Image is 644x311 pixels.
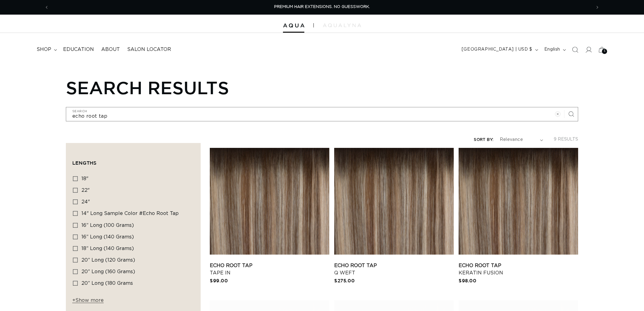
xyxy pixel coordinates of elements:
a: Salon Locator [123,43,175,56]
span: 22" [81,188,90,193]
button: Next announcement [591,2,604,13]
button: English [541,44,568,55]
img: aqualyna.com [323,23,361,27]
span: 20” Long (120 grams) [81,258,135,263]
span: shop [37,46,51,53]
span: 20” Long (160 grams) [81,269,135,274]
span: [GEOGRAPHIC_DATA] | USD $ [462,46,532,53]
span: Education [63,46,94,53]
span: 24" [81,199,90,204]
span: Show more [72,298,104,303]
button: Search [564,107,578,121]
button: Previous announcement [40,2,53,13]
summary: Search [568,43,582,56]
h1: Search results [66,77,578,98]
summary: shop [33,43,59,56]
span: Salon Locator [127,46,171,53]
button: Clear search term [551,107,564,121]
summary: Lengths (0 selected) [72,149,194,171]
img: Aqua Hair Extensions [283,23,304,28]
input: Search [66,107,578,121]
span: 9 results [554,137,578,141]
span: 18” Long (140 grams) [81,246,134,251]
button: Show more [72,297,106,307]
label: Sort by: [474,138,493,142]
span: 5 [604,49,606,54]
span: Lengths [72,160,96,166]
span: About [101,46,120,53]
span: PREMIUM HAIR EXTENSIONS. NO GUESSWORK. [274,5,370,9]
span: + [72,298,75,303]
a: Echo Root Tap Keratin Fusion [459,262,578,277]
span: English [544,46,560,53]
span: 16” Long (100 grams) [81,223,134,228]
button: [GEOGRAPHIC_DATA] | USD $ [458,44,541,55]
a: Echo Root Tap Q Weft [334,262,454,277]
span: 20” Long (180 grams [81,281,133,286]
span: 14" Long Sample Color #Echo Root Tap [81,211,179,216]
span: 18" [81,176,88,181]
span: 16” Long (140 grams) [81,234,134,239]
a: Echo Root Tap Tape In [210,262,329,277]
a: Education [59,43,98,56]
a: About [98,43,123,56]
